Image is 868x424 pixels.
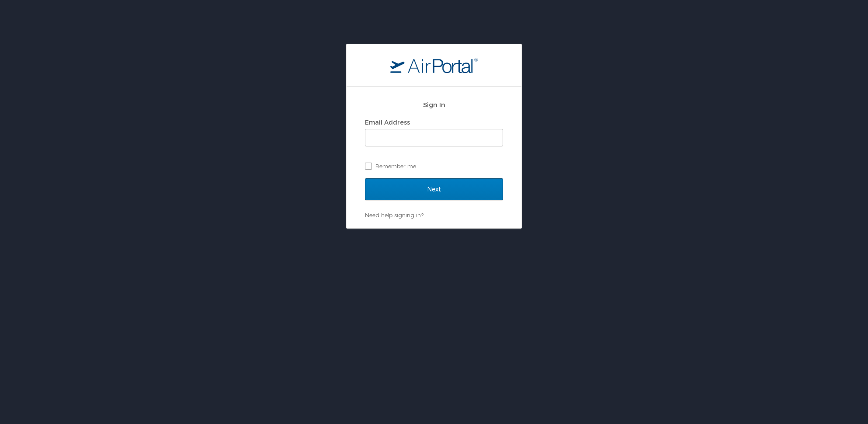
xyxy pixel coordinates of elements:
h2: Sign In [365,100,503,110]
input: Next [365,178,503,200]
label: Email Address [365,118,410,126]
label: Remember me [365,160,503,173]
img: logo [390,57,478,73]
a: Need help signing in? [365,212,424,219]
